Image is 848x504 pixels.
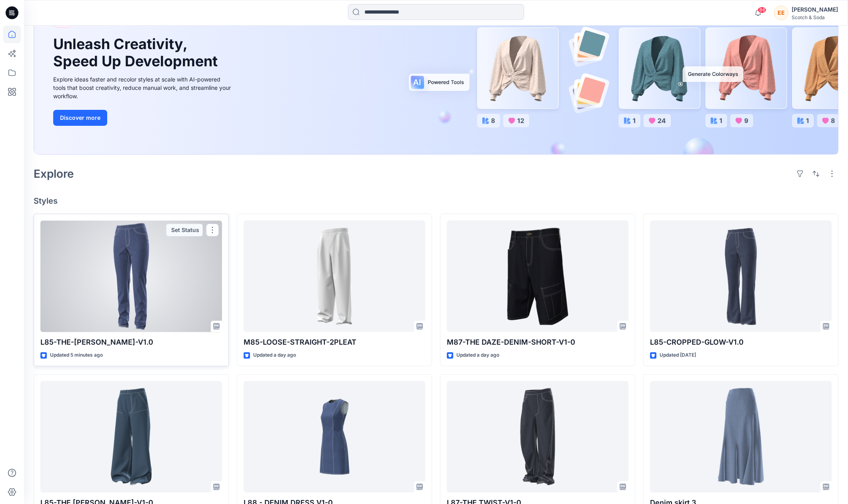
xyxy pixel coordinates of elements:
[244,337,425,348] p: M85-LOOSE-STRAIGHT-2PLEAT
[40,381,222,492] a: L85-THE LYLA-V1-0
[53,110,107,126] button: Discover more
[650,337,832,348] p: L85-CROPPED-GLOW-V1.0
[447,220,628,332] a: M87-THE DAZE-DENIM-SHORT-V1-0
[34,167,74,180] h2: Explore
[447,337,628,348] p: M87-THE DAZE-DENIM-SHORT-V1-0
[244,220,425,332] a: M85-LOOSE-STRAIGHT-2PLEAT
[34,196,838,206] h4: Styles
[253,351,296,359] p: Updated a day ago
[650,220,832,332] a: L85-CROPPED-GLOW-V1.0
[774,6,788,20] div: EE
[53,75,233,100] div: Explore ideas faster and recolor styles at scale with AI-powered tools that boost creativity, red...
[650,381,832,492] a: Denim skirt 3
[244,381,425,492] a: L88 - DENIM DRESS V1-0
[40,220,222,332] a: L85-THE-MAGGIE-V1.0
[53,110,233,126] a: Discover more
[792,5,838,14] div: [PERSON_NAME]
[792,14,838,20] div: Scotch & Soda
[50,351,103,359] p: Updated 5 minutes ago
[40,337,222,348] p: L85-THE-[PERSON_NAME]-V1.0
[758,7,766,13] span: 86
[447,381,628,492] a: L87-THE TWIST-V1-0
[456,351,499,359] p: Updated a day ago
[53,36,221,70] h1: Unleash Creativity, Speed Up Development
[660,351,696,359] p: Updated [DATE]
